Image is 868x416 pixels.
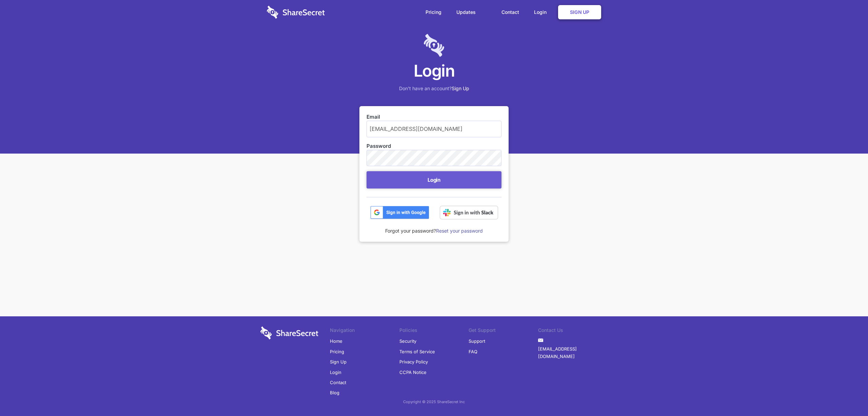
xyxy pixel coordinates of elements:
[419,2,448,23] a: Pricing
[367,142,501,150] label: Password
[436,228,483,234] a: Reset your password
[399,346,435,357] a: Terms of Service
[469,346,477,357] a: FAQ
[538,344,608,362] a: [EMAIL_ADDRESS][DOMAIN_NAME]
[399,326,469,336] li: Policies
[330,346,344,357] a: Pricing
[367,113,501,121] label: Email
[330,367,341,377] a: Login
[370,206,429,219] img: btn_google_signin_dark_normal_web@2x-02e5a4921c5dab0481f19210d7229f84a41d9f18e5bdafae021273015eeb...
[330,336,342,346] a: Home
[495,2,526,23] a: Contact
[399,336,416,346] a: Security
[367,171,501,189] button: Login
[330,377,346,388] a: Contact
[538,326,608,336] li: Contact Us
[260,326,318,339] img: logo-wordmark-white-trans-d4663122ce5f474addd5e946df7df03e33cb6a1c49d2221995e7729f52c070b2.svg
[527,2,557,23] a: Login
[330,388,339,398] a: Blog
[399,357,428,367] a: Privacy Policy
[267,6,325,19] img: logo-wordmark-white-trans-d4663122ce5f474addd5e946df7df03e33cb6a1c49d2221995e7729f52c070b2.svg
[558,5,601,19] a: Sign Up
[469,336,485,346] a: Support
[330,357,347,367] a: Sign Up
[424,34,444,57] img: logo-lt-purple-60x68@2x-c671a683ea72a1d466fb5d642181eefbee81c4e10ba9aed56c8e1d7e762e8086.png
[440,206,498,219] img: Sign in with Slack
[452,85,469,91] a: Sign Up
[469,326,538,336] li: Get Support
[330,326,399,336] li: Navigation
[367,219,501,235] div: Forgot your password?
[399,367,427,377] a: CCPA Notice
